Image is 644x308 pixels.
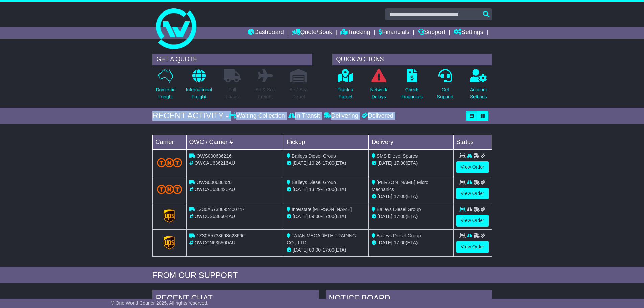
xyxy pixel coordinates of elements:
div: RECENT ACTIVITY - [152,111,229,121]
div: - (ETA) [287,246,366,254]
div: Waiting Collection [229,112,286,120]
span: [DATE] [378,194,392,199]
a: InternationalFreight [186,69,212,104]
p: Air & Sea Freight [256,86,276,100]
a: GetSupport [436,69,454,104]
div: (ETA) [372,193,451,200]
span: [DATE] [293,160,308,166]
span: 17:00 [323,247,334,253]
a: Track aParcel [337,69,354,104]
span: 09:00 [309,247,321,253]
div: Delivered [360,112,393,120]
img: TNT_Domestic.png [157,158,182,167]
span: 1Z30A5738692400747 [196,207,244,212]
a: View Order [456,215,489,227]
span: OWS000636420 [196,180,232,185]
p: Get Support [437,86,453,100]
div: - (ETA) [287,213,366,220]
span: [PERSON_NAME] Micro Mechanics [372,180,428,192]
span: OWCAU636420AU [194,187,235,192]
p: Air / Sea Depot [290,86,308,100]
div: - (ETA) [287,160,366,167]
td: Carrier [152,135,186,149]
img: GetCarrierServiceLogo [164,209,175,223]
p: Track a Parcel [338,86,353,100]
td: Delivery [368,135,453,149]
span: Interstate [PERSON_NAME] [292,207,352,212]
div: FROM OUR SUPPORT [152,270,492,280]
a: View Order [456,241,489,253]
span: SMS Diesel Spares [377,153,418,159]
span: [DATE] [293,214,308,219]
a: Settings [454,27,483,39]
span: OWCCN635500AU [194,240,235,245]
a: View Order [456,188,489,199]
img: TNT_Domestic.png [157,185,182,194]
span: © One World Courier 2025. All rights reserved. [111,300,209,306]
a: AccountSettings [470,69,487,104]
div: QUICK ACTIONS [332,54,492,65]
span: [DATE] [378,160,392,166]
span: Baileys Diesel Group [377,207,421,212]
a: CheckFinancials [401,69,423,104]
div: - (ETA) [287,186,366,193]
span: Baileys Diesel Group [292,180,336,185]
p: Account Settings [470,86,487,100]
p: Network Delays [370,86,387,100]
span: [DATE] [293,187,308,192]
div: (ETA) [372,160,451,167]
span: Baileys Diesel Group [377,233,421,238]
span: 17:00 [323,214,334,219]
a: Financials [379,27,409,39]
span: OWS000636216 [196,153,232,159]
span: TAIAN MEGADETH TRADING CO., LTD [287,233,356,245]
span: [DATE] [378,240,392,245]
a: Dashboard [248,27,284,39]
a: DomesticFreight [155,69,175,104]
div: GET A QUOTE [152,54,312,65]
p: International Freight [186,86,212,100]
span: 10:26 [309,160,321,166]
span: 17:00 [394,160,406,166]
p: Domestic Freight [156,86,175,100]
span: 17:00 [394,214,406,219]
a: NetworkDelays [369,69,387,104]
div: In Transit [287,112,322,120]
span: 17:00 [394,240,406,245]
span: 13:29 [309,187,321,192]
span: 17:00 [394,194,406,199]
td: Status [453,135,492,149]
img: GetCarrierServiceLogo [164,236,175,250]
p: Check Financials [401,86,423,100]
a: Support [418,27,445,39]
span: 1Z30A5738698623666 [196,233,244,238]
td: OWC / Carrier # [186,135,284,149]
p: Full Loads [224,86,241,100]
span: 17:00 [323,187,334,192]
span: [DATE] [378,214,392,219]
a: Quote/Book [292,27,332,39]
span: [DATE] [293,247,308,253]
span: OWCAU636216AU [194,160,235,166]
span: Baileys Diesel Group [292,153,336,159]
span: 09:00 [309,214,321,219]
a: Tracking [340,27,370,39]
td: Pickup [284,135,369,149]
div: (ETA) [372,239,451,246]
span: OWCUS636604AU [194,214,235,219]
div: (ETA) [372,213,451,220]
div: Delivering [322,112,360,120]
span: 17:00 [323,160,334,166]
a: View Order [456,161,489,173]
